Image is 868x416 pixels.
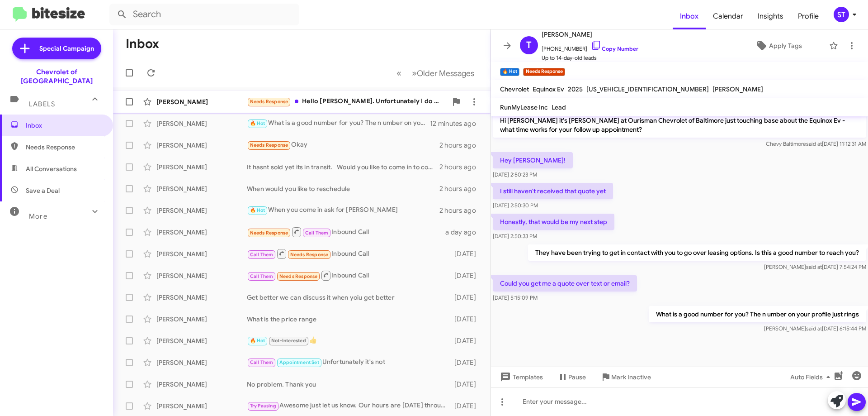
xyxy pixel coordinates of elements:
span: 2025 [568,85,583,93]
span: said at [806,325,822,332]
button: Next [406,64,480,82]
span: 🔥 Hot [250,207,265,213]
div: [DATE] [450,336,483,345]
div: Inbound Call [247,270,450,281]
span: Chevrolet [500,85,529,93]
div: Unfortunately it's not [247,357,450,368]
span: Needs Response [250,142,288,148]
p: I still haven't received that quote yet [493,183,613,199]
div: What is the price range [247,315,450,324]
span: All Conversations [26,164,77,173]
a: Special Campaign [12,38,101,59]
span: T [526,38,532,53]
div: [PERSON_NAME] [156,119,247,128]
span: 🔥 Hot [250,120,265,126]
div: [PERSON_NAME] [156,97,247,106]
div: Inbound Call [247,226,445,238]
input: Search [109,4,299,25]
div: [PERSON_NAME] [156,249,247,258]
span: [DATE] 5:15:09 PM [493,294,538,301]
div: No problem. Thank you [247,380,450,389]
span: [DATE] 2:50:23 PM [493,171,537,178]
div: Okay [247,140,439,150]
div: ST [834,7,849,22]
div: 2 hours ago [439,206,483,215]
span: Needs Response [290,252,329,258]
span: Auto Fields [790,369,834,385]
p: Hey [PERSON_NAME]! [493,152,573,168]
div: [DATE] [450,315,483,324]
a: Profile [791,3,826,29]
p: Hi [PERSON_NAME] it's [PERSON_NAME] at Ourisman Chevrolet of Baltimore just touching base about t... [493,112,866,138]
span: Appointment Set [279,359,319,365]
span: » [412,67,417,79]
span: Pause [568,369,586,385]
h1: Inbox [126,37,159,51]
span: [DATE] 2:50:33 PM [493,233,537,239]
button: Apply Tags [732,38,825,54]
span: Equinox Ev [533,85,564,93]
p: They have been trying to get in contact with you to go over leasing options. Is this a good numbe... [528,244,866,261]
span: Not-Interested [271,338,306,344]
div: [PERSON_NAME] [156,358,247,367]
button: Previous [391,64,407,82]
p: What is a good number for you? The n umber on your profile just rings [649,306,866,322]
span: Mark Inactive [611,369,651,385]
div: [DATE] [450,271,483,280]
span: Try Pausing [250,403,276,409]
span: Needs Response [26,143,103,152]
div: [PERSON_NAME] [156,184,247,193]
span: « [396,67,401,79]
div: Awesome just let us know. Our hours are [DATE] through [DATE] 9am to 9pm and [DATE] 9am to 7pm [247,401,450,411]
span: Labels [29,100,55,108]
a: Inbox [673,3,706,29]
span: Call Them [250,359,274,365]
span: Call Them [305,230,329,236]
span: Chevy Baltimore [DATE] 11:12:31 AM [766,140,866,147]
div: Get better we can discuss it when yoiu get better [247,293,450,302]
div: Hello [PERSON_NAME]. Unfortunately I do not live in the area. I was interested in seeing the mark... [247,96,447,107]
span: Calendar [706,3,750,29]
div: a day ago [445,228,483,237]
span: Call Them [250,273,274,279]
span: [PERSON_NAME] [DATE] 7:54:24 PM [764,263,866,270]
a: Copy Number [591,45,638,52]
span: [US_VEHICLE_IDENTIFICATION_NUMBER] [586,85,709,93]
div: When would you like to reschedule [247,184,439,193]
div: [PERSON_NAME] [156,380,247,389]
a: Insights [750,3,791,29]
span: [PERSON_NAME] [712,85,763,93]
span: Special Campaign [39,44,94,53]
span: said at [806,263,822,270]
span: RunMyLease Inc [500,103,548,111]
div: [PERSON_NAME] [156,141,247,150]
div: [PERSON_NAME] [156,336,247,345]
span: Templates [498,369,543,385]
small: 🔥 Hot [500,68,519,76]
div: It hasnt sold yet its in transit. Would you like to come in to complete parperwork prior to its a... [247,163,439,172]
span: Apply Tags [769,38,802,54]
p: Honestly, that would be my next step [493,214,614,230]
div: [PERSON_NAME] [156,402,247,411]
span: said at [806,140,822,147]
span: [PERSON_NAME] [DATE] 6:15:44 PM [764,325,866,332]
div: [DATE] [450,402,483,411]
div: Inbound Call [247,248,450,259]
div: [PERSON_NAME] [156,206,247,215]
span: Needs Response [250,99,288,105]
div: [DATE] [450,358,483,367]
span: Needs Response [250,230,288,236]
div: 2 hours ago [439,163,483,172]
span: [DATE] 2:50:30 PM [493,202,538,209]
button: Mark Inactive [593,369,658,385]
div: [PERSON_NAME] [156,271,247,280]
div: [DATE] [450,293,483,302]
span: Up to 14-day-old leads [542,53,638,62]
button: Templates [491,369,550,385]
span: Older Messages [417,68,474,78]
div: 👍 [247,335,450,346]
div: [DATE] [450,380,483,389]
button: Pause [550,369,593,385]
